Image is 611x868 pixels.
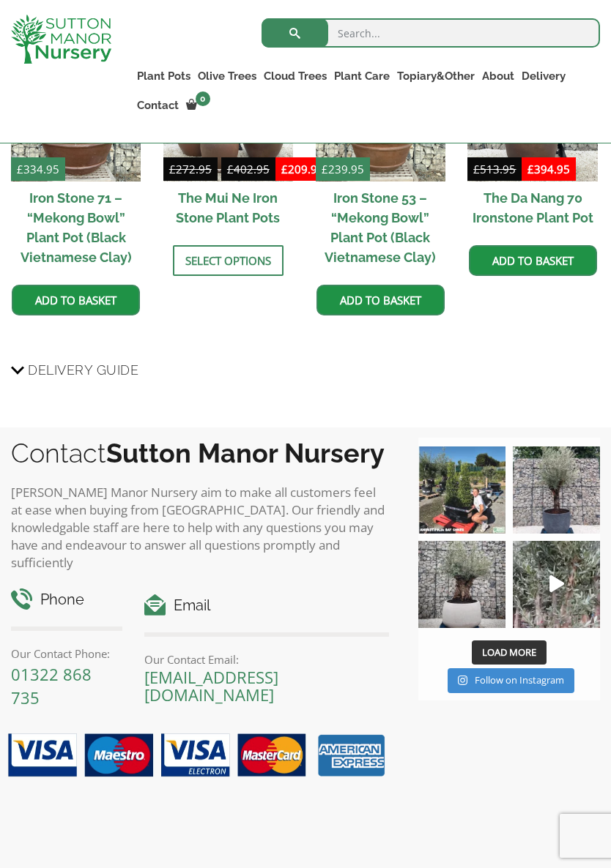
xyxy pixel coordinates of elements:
[227,162,234,176] span: £
[227,162,270,176] bdi: 402.95
[163,182,293,234] h2: The Mui Ne Iron Stone Plant Pots
[418,541,506,628] img: Check out this beauty we potted at our nursery today ❤️‍🔥 A huge, ancient gnarled Olive tree plan...
[549,575,564,592] svg: Play
[17,162,23,176] span: £
[473,162,480,176] span: £
[133,66,194,86] a: Plant Pots
[482,646,536,659] span: Load More
[144,651,389,668] p: Our Contact Email:
[513,446,600,534] img: A beautiful multi-stem Spanish Olive tree potted in our luxurious fibre clay pots 😍😍
[316,182,445,274] h2: Iron Stone 53 – “Mekong Bowl” Plant Pot (Black Vietnamese Clay)
[322,162,364,176] bdi: 239.95
[316,285,445,315] a: Add to basket: “Iron Stone 53 - "Mekong Bowl" Plant Pot (Black Vietnamese Clay)”
[260,66,330,86] a: Cloud Trees
[11,52,141,274] a: £334.95 Iron Stone 71 – “Mekong Bowl” Plant Pot (Black Vietnamese Clay)
[418,446,506,534] img: Our elegant & picturesque Angustifolia Cones are an exquisite addition to your Bay Tree collectio...
[330,66,393,86] a: Plant Care
[393,66,478,86] a: Topiary&Other
[169,162,176,176] span: £
[281,162,324,176] bdi: 209.95
[17,162,59,176] bdi: 334.95
[182,95,215,116] a: 0
[106,438,385,468] b: Sutton Manor Nursery
[11,484,389,572] p: [PERSON_NAME] Manor Nursery aim to make all customers feel at ease when buying from [GEOGRAPHIC_D...
[11,438,389,468] h2: Contact
[133,95,182,116] a: Contact
[458,675,467,686] svg: Instagram
[478,66,518,86] a: About
[527,162,570,176] bdi: 394.95
[11,663,92,708] a: 01322 868 735
[322,162,328,176] span: £
[169,162,212,176] bdi: 272.95
[173,245,284,276] a: Select options for “The Mui Ne Iron Stone Plant Pots”
[144,594,389,617] h4: Email
[513,541,600,628] img: New arrivals Monday morning of beautiful olive trees 🤩🤩 The weather is beautiful this summer, gre...
[262,18,600,48] input: Search...
[28,356,138,384] span: Delivery Guide
[11,182,141,274] h2: Iron Stone 71 – “Mekong Bowl” Plant Pot (Black Vietnamese Clay)
[473,162,516,176] bdi: 513.95
[316,52,445,274] a: £239.95 Iron Stone 53 – “Mekong Bowl” Plant Pot (Black Vietnamese Clay)
[469,245,597,276] a: Add to basket: “The Da Nang 70 Ironstone Plant Pot”
[448,668,574,693] a: Instagram Follow on Instagram
[527,162,534,176] span: £
[11,15,111,64] img: logo
[518,66,569,86] a: Delivery
[144,666,278,706] a: [EMAIL_ADDRESS][DOMAIN_NAME]
[194,66,260,86] a: Olive Trees
[196,91,210,106] span: 0
[11,588,122,611] h4: Phone
[513,541,600,628] a: Play
[275,160,388,182] ins: -
[467,182,597,234] h2: The Da Nang 70 Ironstone Plant Pot
[472,640,547,665] button: Load More
[163,160,275,182] del: -
[11,645,122,662] p: Our Contact Phone:
[281,162,288,176] span: £
[475,673,564,686] span: Follow on Instagram
[12,285,140,315] a: Add to basket: “Iron Stone 71 - "Mekong Bowl" Plant Pot (Black Vietnamese Clay)”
